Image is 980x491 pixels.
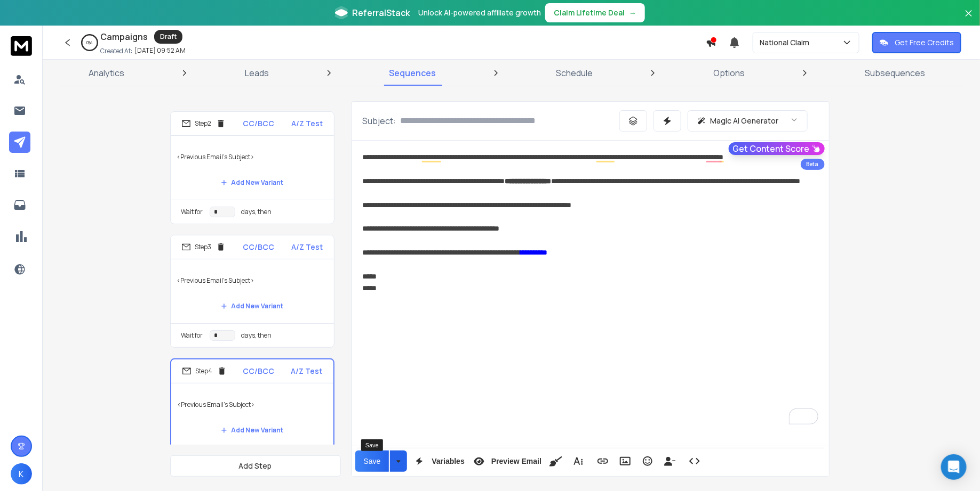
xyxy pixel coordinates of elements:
[170,358,334,448] li: Step4CC/BCCA/Z Test<Previous Email's Subject>Add New Variant
[638,451,658,472] button: Emoticons
[291,366,323,377] p: A/Z Test
[242,331,272,340] p: days, then
[469,451,544,472] button: Preview Email
[941,454,967,480] div: Open Intercom Messenger
[212,420,292,441] button: Add New Variant
[389,67,436,79] p: Sequences
[409,451,467,472] button: Variables
[238,60,275,86] a: Leads
[546,451,566,472] button: Clean HTML
[865,67,926,79] p: Subsequences
[489,457,544,466] span: Preview Email
[212,172,292,193] button: Add New Variant
[568,451,588,472] button: More Text
[713,67,745,79] p: Options
[429,457,467,466] span: Variables
[550,60,600,86] a: Schedule
[178,390,327,420] p: <Previous Email's Subject>
[629,7,636,18] span: →
[363,114,396,127] p: Subject:
[100,30,148,43] h1: Campaigns
[100,47,132,55] p: Created At:
[181,242,226,252] div: Step 3
[243,366,275,377] p: CC/BCC
[872,32,961,53] button: Get Free Credits
[355,451,389,472] button: Save
[361,439,383,451] div: Save
[170,235,334,348] li: Step3CC/BCCA/Z Test<Previous Email's Subject>Add New VariantWait fordays, then
[352,6,410,19] span: ReferralStack
[292,242,323,252] p: A/Z Test
[760,37,814,48] p: National Claim
[87,39,93,46] p: 0 %
[82,60,131,86] a: Analytics
[212,296,292,317] button: Add New Variant
[660,451,680,472] button: Insert Unsubscribe Link
[801,159,825,170] div: Beta
[895,37,954,48] p: Get Free Credits
[688,110,808,132] button: Magic AI Generator
[352,141,829,435] div: To enrich screen reader interactions, please activate Accessibility in Grammarly extension settings
[242,208,272,216] p: days, then
[134,46,186,55] p: [DATE] 09:52 AM
[556,67,593,79] p: Schedule
[711,116,779,126] p: Magic AI Generator
[859,60,932,86] a: Subsequences
[181,119,226,128] div: Step 2
[962,6,976,32] button: Close banner
[11,463,32,485] button: K
[245,67,269,79] p: Leads
[243,242,274,252] p: CC/BCC
[89,67,124,79] p: Analytics
[292,118,323,129] p: A/Z Test
[177,266,328,296] p: <Previous Email's Subject>
[154,30,182,44] div: Draft
[615,451,635,472] button: Insert Image (⌘P)
[383,60,442,86] a: Sequences
[181,331,203,340] p: Wait for
[181,208,203,216] p: Wait for
[418,7,541,18] p: Unlock AI-powered affiliate growth
[707,60,751,86] a: Options
[177,142,328,172] p: <Previous Email's Subject>
[170,111,334,224] li: Step2CC/BCCA/Z Test<Previous Email's Subject>Add New VariantWait fordays, then
[593,451,613,472] button: Insert Link (⌘K)
[545,3,645,22] button: Claim Lifetime Deal→
[243,118,274,129] p: CC/BCC
[729,142,825,155] button: Get Content Score
[684,451,705,472] button: Code View
[170,455,341,477] button: Add Step
[182,366,227,376] div: Step 4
